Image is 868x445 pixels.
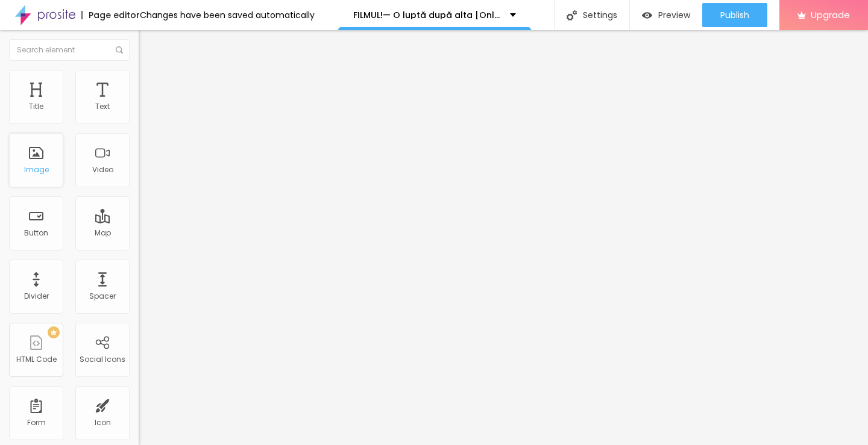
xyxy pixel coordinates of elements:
div: Icon [95,419,111,427]
img: Icone [567,10,577,20]
div: Title [29,102,43,111]
div: Text [95,102,110,111]
div: Image [24,166,49,174]
input: Search element [9,39,130,61]
div: Spacer [89,292,116,300]
div: Button [24,229,48,237]
span: Publish [720,10,749,20]
button: Preview [630,3,702,27]
iframe: Editor [139,30,868,445]
img: view-1.svg [642,10,652,20]
div: Form [27,419,46,427]
div: Divider [24,292,49,300]
span: Upgrade [811,10,850,20]
button: Publish [702,3,767,27]
p: FILMUL!— O luptă după alta [Online Subtitrat Română HD] [353,11,501,19]
div: Video [92,166,113,174]
img: Icone [116,46,123,54]
div: Page editor [81,11,140,19]
div: HTML Code [16,355,57,364]
span: Preview [658,10,690,20]
div: Social Icons [80,355,125,364]
div: Changes have been saved automatically [140,11,315,19]
div: Map [95,229,111,237]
